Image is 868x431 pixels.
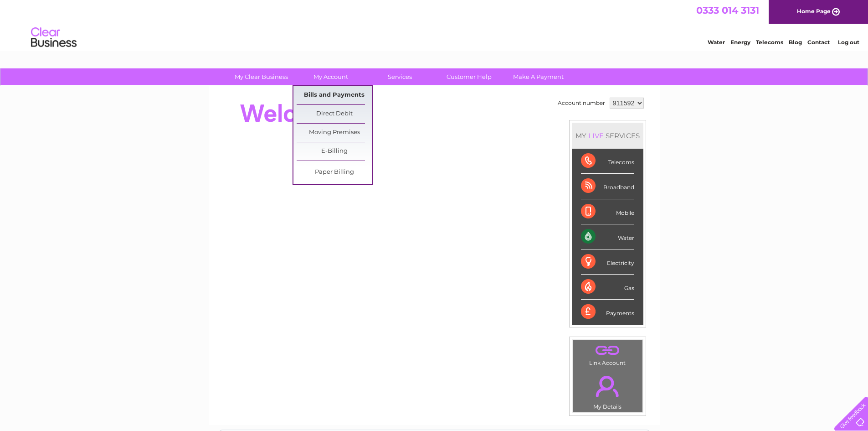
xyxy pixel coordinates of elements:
a: . [575,343,640,358]
td: My Details [572,368,643,413]
a: . [575,370,640,402]
div: Mobile [581,199,634,224]
a: Customer Help [431,68,507,85]
div: Payments [581,300,634,324]
div: Clear Business is a trading name of Verastar Limited (registered in [GEOGRAPHIC_DATA] No. 3667643... [219,5,650,44]
img: logo.png [31,24,77,52]
div: Telecoms [581,149,634,174]
a: Direct Debit [297,105,372,123]
a: Log out [838,39,859,46]
div: Broadband [581,174,634,199]
div: MY SERVICES [572,123,643,149]
a: Paper Billing [297,163,372,182]
a: Moving Premises [297,124,372,142]
a: E-Billing [297,142,372,161]
a: Blog [789,39,802,46]
a: Energy [730,39,750,46]
a: Make A Payment [501,68,576,85]
a: Services [362,68,437,85]
div: Gas [581,275,634,300]
td: Link Account [572,340,643,369]
a: My Account [293,68,368,85]
div: Water [581,224,634,249]
a: Water [708,39,725,46]
a: Contact [807,39,830,46]
a: My Clear Business [224,68,299,85]
td: Account number [555,95,607,111]
a: Telecoms [756,39,783,46]
a: Bills and Payments [297,86,372,104]
div: Electricity [581,249,634,275]
div: LIVE [586,131,606,140]
a: 0333 014 3131 [696,5,759,16]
